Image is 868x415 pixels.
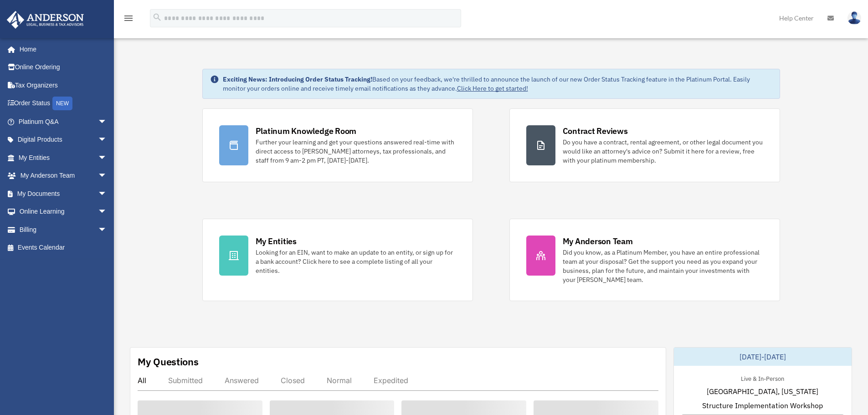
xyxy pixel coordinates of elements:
div: My Questions [138,355,199,369]
a: My Entities Looking for an EIN, want to make an update to an entity, or sign up for a bank accoun... [202,219,473,301]
div: Closed [281,376,305,385]
span: arrow_drop_down [98,113,116,131]
span: arrow_drop_down [98,131,116,149]
a: menu [123,16,134,24]
span: [GEOGRAPHIC_DATA], [US_STATE] [707,386,818,397]
div: Looking for an EIN, want to make an update to an entity, or sign up for a bank account? Click her... [256,248,456,275]
a: Home [6,40,116,58]
a: Billingarrow_drop_down [6,220,121,239]
a: Digital Productsarrow_drop_down [6,131,121,149]
div: All [138,376,146,385]
a: Order StatusNEW [6,94,121,113]
a: Online Learningarrow_drop_down [6,203,121,221]
span: arrow_drop_down [98,184,116,203]
div: Expedited [374,376,408,385]
div: Live & In-Person [734,373,791,383]
div: Contract Reviews [563,125,628,137]
a: Tax Organizers [6,76,121,94]
div: Platinum Knowledge Room [256,125,357,137]
i: search [152,12,162,22]
a: Platinum Knowledge Room Further your learning and get your questions answered real-time with dire... [202,108,473,182]
span: Structure Implementation Workshop [702,400,823,411]
div: Submitted [168,376,203,385]
div: Based on your feedback, we're thrilled to announce the launch of our new Order Status Tracking fe... [223,75,772,93]
a: Contract Reviews Do you have a contract, rental agreement, or other legal document you would like... [509,108,780,182]
div: NEW [52,97,72,110]
a: Platinum Q&Aarrow_drop_down [6,113,121,131]
a: My Anderson Team Did you know, as a Platinum Member, you have an entire professional team at your... [509,219,780,301]
div: Answered [225,376,259,385]
img: User Pic [847,11,861,25]
a: My Documentsarrow_drop_down [6,184,121,203]
span: arrow_drop_down [98,149,116,167]
span: arrow_drop_down [98,203,116,221]
div: [DATE]-[DATE] [674,348,852,366]
a: Online Ordering [6,58,121,77]
div: Normal [327,376,352,385]
i: menu [123,13,134,24]
div: Do you have a contract, rental agreement, or other legal document you would like an attorney's ad... [563,138,763,165]
div: My Entities [256,236,297,247]
a: Click Here to get started! [457,84,528,92]
div: Further your learning and get your questions answered real-time with direct access to [PERSON_NAM... [256,138,456,165]
a: My Anderson Teamarrow_drop_down [6,167,121,185]
div: My Anderson Team [563,236,633,247]
a: Events Calendar [6,239,121,257]
img: Anderson Advisors Platinum Portal [4,11,87,29]
span: arrow_drop_down [98,167,116,185]
a: My Entitiesarrow_drop_down [6,149,121,167]
span: arrow_drop_down [98,220,116,239]
div: Did you know, as a Platinum Member, you have an entire professional team at your disposal? Get th... [563,248,763,284]
strong: Exciting News: Introducing Order Status Tracking! [223,75,372,83]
